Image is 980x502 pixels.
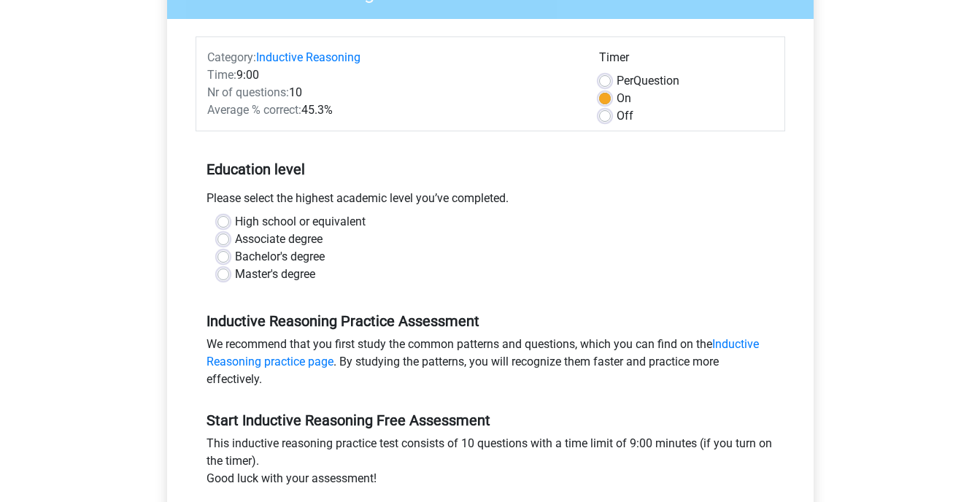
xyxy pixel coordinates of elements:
[617,107,633,125] label: Off
[235,231,323,248] label: Associate degree
[196,101,588,119] div: 45.3%
[207,312,774,330] h5: Inductive Reasoning Practice Assessment
[617,74,633,88] span: Per
[196,190,785,213] div: Please select the highest academic level you’ve completed.
[196,336,785,394] div: We recommend that you first study the common patterns and questions, which you can find on the . ...
[207,85,289,99] span: Nr of questions:
[196,84,588,101] div: 10
[235,213,366,231] label: High school or equivalent
[207,50,256,64] span: Category:
[617,72,679,90] label: Question
[235,248,325,266] label: Bachelor's degree
[207,68,236,82] span: Time:
[256,50,360,64] a: Inductive Reasoning
[196,435,785,493] div: This inductive reasoning practice test consists of 10 questions with a time limit of 9:00 minutes...
[617,90,631,107] label: On
[196,66,588,84] div: 9:00
[207,412,774,429] h5: Start Inductive Reasoning Free Assessment
[207,103,301,117] span: Average % correct:
[235,266,315,283] label: Master's degree
[599,49,773,72] div: Timer
[207,155,774,184] h5: Education level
